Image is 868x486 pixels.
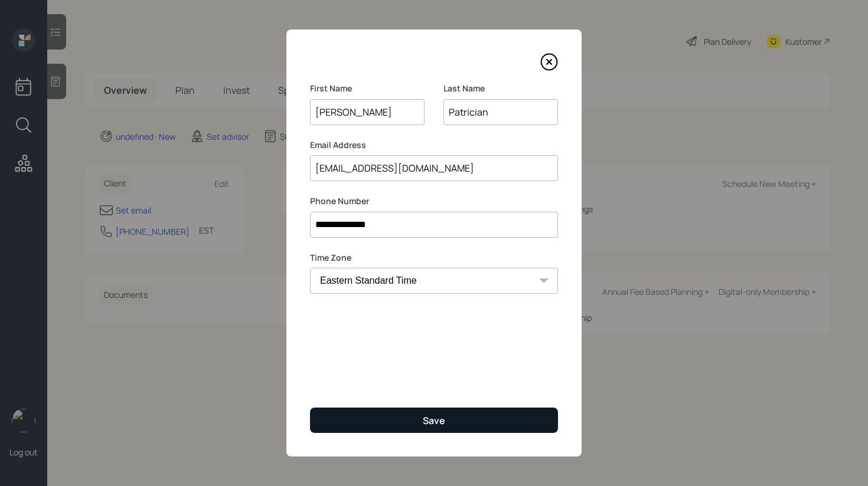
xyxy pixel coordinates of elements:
[310,83,425,94] label: First Name
[423,414,445,427] div: Save
[443,83,558,94] label: Last Name
[310,408,558,433] button: Save
[310,252,558,264] label: Time Zone
[310,139,558,151] label: Email Address
[310,195,558,207] label: Phone Number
